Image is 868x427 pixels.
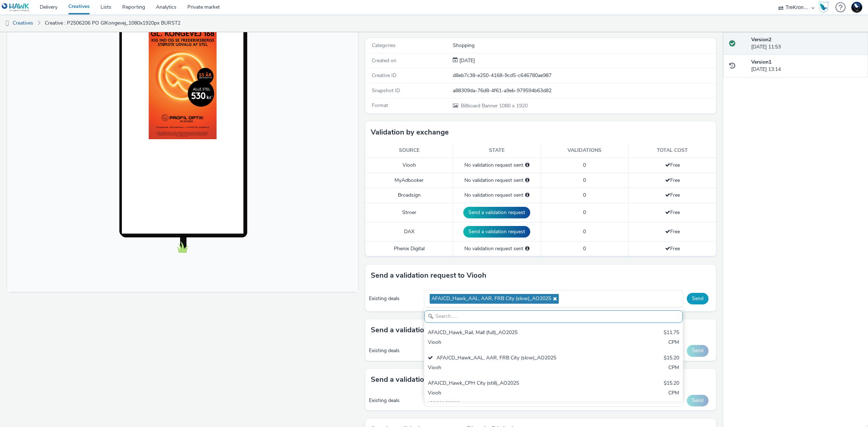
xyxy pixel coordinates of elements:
[453,87,715,94] div: a88309da-76d8-4f61-a9eb-979594b63d82
[428,329,594,337] div: AFAJCD_Hawk_Rail, Mall (full)_AO2025
[371,127,449,138] h3: Validation by exchange
[41,14,184,32] a: Creative : P2506206 PO GlKongevej_1080x1920px BURST2
[629,143,716,158] th: Total cost
[365,143,453,158] th: Source
[665,245,680,252] span: Free
[665,162,680,168] span: Free
[372,72,396,79] span: Creative ID
[428,380,594,388] div: AFAJCD_Hawk_CPH City (still)_AO2025
[424,310,683,323] input: Search......
[2,3,30,12] img: undefined Logo
[664,329,679,337] div: $11.75
[583,192,586,198] span: 0
[365,158,453,173] td: Viooh
[665,209,680,216] span: Free
[665,228,680,235] span: Free
[583,245,586,252] span: 0
[365,241,453,256] td: Phenix Digital
[668,339,679,347] div: CPM
[525,245,529,252] div: Please select a deal below and click on Send to send a validation request to Phenix Digital.
[369,295,420,302] div: Existing deals
[668,364,679,372] div: CPM
[372,87,400,94] span: Snapshot ID
[583,162,586,168] span: 0
[428,364,594,372] div: Viooh
[457,162,537,169] div: No validation request sent
[818,1,829,13] img: Hawk Academy
[751,36,771,43] strong: Version 2
[665,192,680,198] span: Free
[453,143,541,158] th: State
[457,245,537,252] div: No validation request sent
[668,389,679,398] div: CPM
[371,325,501,336] h3: Send a validation request to Broadsign
[372,102,388,109] span: Format
[4,20,11,27] img: dooh
[372,42,396,49] span: Categories
[460,102,528,109] span: 1080 x 1920
[365,173,453,188] td: MyAdbooker
[428,354,594,363] div: AFAJCD_Hawk_AAL, AAR, FRB City (slow)_AO2025
[428,389,594,398] div: Viooh
[687,293,709,304] button: Send
[458,57,475,64] span: [DATE]
[583,209,586,216] span: 0
[525,162,529,169] div: Please select a deal below and click on Send to send a validation request to Viooh.
[583,228,586,235] span: 0
[463,226,530,238] button: Send a validation request
[461,102,499,109] span: Billboard Banner
[453,42,715,49] div: Shopping
[665,177,680,184] span: Free
[372,57,396,64] span: Created on
[428,339,594,347] div: Viooh
[365,222,453,241] td: DAX
[371,270,486,281] h3: Send a validation request to Viooh
[583,177,586,184] span: 0
[141,22,209,144] img: Advertisement preview
[458,57,475,64] div: Creation 22 August 2025, 13:14
[664,354,679,363] div: $15.20
[751,59,862,73] div: [DATE] 13:14
[365,203,453,222] td: Stroer
[371,374,510,385] h3: Send a validation request to MyAdbooker
[541,143,629,158] th: Validations
[687,345,709,356] button: Send
[369,347,420,354] div: Existing deals
[431,296,551,302] span: AFAJCD_Hawk_AAL, AAR, FRB City (slow)_AO2025
[664,380,679,388] div: $15.20
[453,72,715,79] div: d8eb7c38-e250-4168-9cd5-c646780ae987
[525,177,529,184] div: Please select a deal below and click on Send to send a validation request to MyAdbooker.
[463,207,530,218] button: Send a validation request
[457,192,537,199] div: No validation request sent
[365,188,453,203] td: Broadsign
[457,177,537,184] div: No validation request sent
[751,59,771,65] strong: Version 1
[818,1,832,13] a: Hawk Academy
[525,192,529,199] div: Please select a deal below and click on Send to send a validation request to Broadsign.
[687,395,709,406] button: Send
[369,397,420,404] div: Existing deals
[751,36,862,51] div: [DATE] 11:53
[851,2,862,13] img: Support Hawk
